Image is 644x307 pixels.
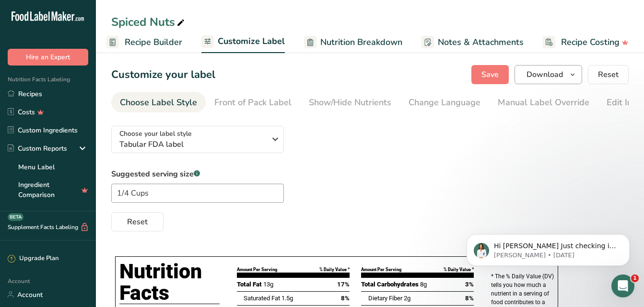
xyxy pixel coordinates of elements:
span: 3% [465,280,474,289]
span: 17% [337,280,350,289]
button: Save [471,65,509,84]
a: Recipe Costing [543,32,629,53]
div: Show/Hide Nutrients [309,96,391,109]
div: Upgrade Plan [8,254,59,263]
span: Recipe Builder [125,36,182,49]
span: 1.5g [281,295,293,302]
div: BETA [8,213,23,221]
button: Reset [588,65,629,84]
a: Recipe Builder [106,32,182,53]
div: Custom Reports [8,143,67,153]
iframe: Intercom notifications message [452,214,644,281]
span: 1 [631,274,639,282]
span: Dietary Fiber [368,295,402,302]
div: Choose Label Style [120,96,197,109]
button: Reset [111,212,164,231]
span: Save [481,69,499,80]
span: Recipe Costing [561,36,620,49]
div: Change Language [409,96,480,109]
span: Reset [598,69,619,80]
div: Amount Per Serving [237,266,277,273]
div: % Daily Value * [319,266,350,273]
span: Total Carbohydrates [361,281,419,288]
span: Saturated Fat [244,295,280,302]
span: Nutrition Breakdown [320,36,402,49]
h1: Customize your label [111,67,215,83]
div: Manual Label Override [498,96,589,109]
span: 8% [465,294,474,303]
span: 8g [420,281,427,288]
a: Customize Label [201,31,285,54]
iframe: Intercom live chat [611,274,634,297]
button: Download [515,65,582,84]
div: Spiced Nuts [111,13,187,31]
span: Total Fat [237,281,262,288]
button: Choose your label style Tabular FDA label [111,126,284,153]
span: Customize Label [218,35,285,48]
label: Suggested serving size [111,168,284,180]
button: Hire an Expert [8,49,88,66]
h1: Nutrition Facts [119,261,220,304]
span: Reset [127,216,148,228]
span: 8% [341,294,350,303]
div: Front of Pack Label [214,96,292,109]
span: 2g [404,295,410,302]
span: Download [527,69,563,80]
a: Nutrition Breakdown [304,32,402,53]
span: Choose your label style [119,129,192,139]
a: Notes & Attachments [422,32,524,53]
span: Notes & Attachments [438,36,524,49]
span: Tabular FDA label [119,139,266,150]
span: 13g [263,281,273,288]
div: % Daily Value * [444,266,474,273]
div: Amount Per Serving [361,266,401,273]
